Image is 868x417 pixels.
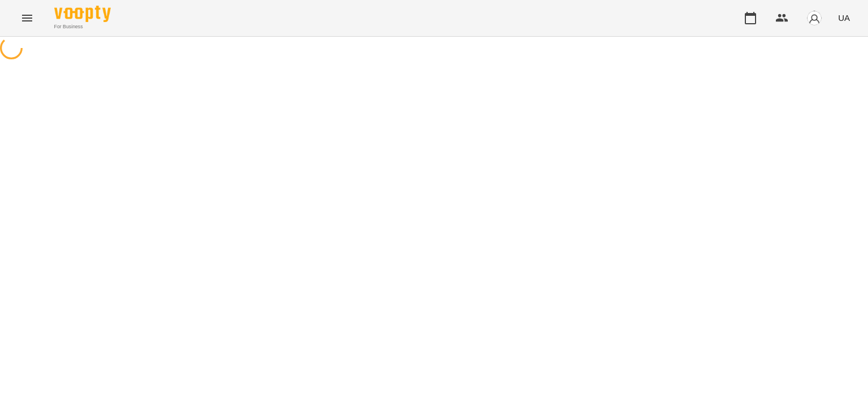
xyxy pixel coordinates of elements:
[834,7,854,28] button: UA
[838,12,850,24] span: UA
[806,10,822,26] img: avatar_s.png
[54,23,111,31] span: For Business
[14,5,41,32] button: Menu
[54,6,111,22] img: Voopty Logo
